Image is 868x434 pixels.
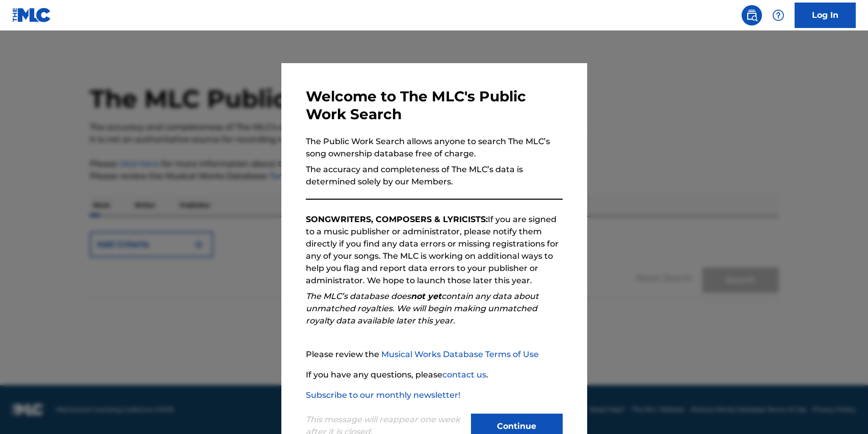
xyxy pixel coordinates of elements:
[306,135,563,160] p: The Public Work Search allows anyone to search The MLC’s song ownership database free of charge.
[306,291,539,325] em: The MLC’s database does contain any data about unmatched royalties. We will begin making unmatche...
[306,213,563,287] p: If you are signed to a music publisher or administrator, please notify them directly if you find ...
[306,369,563,381] p: If you have any questions, please .
[381,349,539,359] a: Musical Works Database Terms of Use
[442,370,486,379] a: contact us
[817,385,868,434] iframe: Chat Widget
[742,5,762,25] a: Public Search
[746,9,758,21] img: search
[306,164,563,188] p: The accuracy and completeness of The MLC’s data is determined solely by our Members.
[795,3,856,28] a: Log In
[411,291,441,301] strong: not yet
[306,348,563,361] p: Please review the
[306,214,488,224] strong: SONGWRITERS, COMPOSERS & LYRICISTS:
[306,390,460,400] a: Subscribe to our monthly newsletter!
[12,8,51,22] img: MLC Logo
[768,5,788,25] div: Help
[772,9,784,21] img: help
[306,88,563,123] h3: Welcome to The MLC's Public Work Search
